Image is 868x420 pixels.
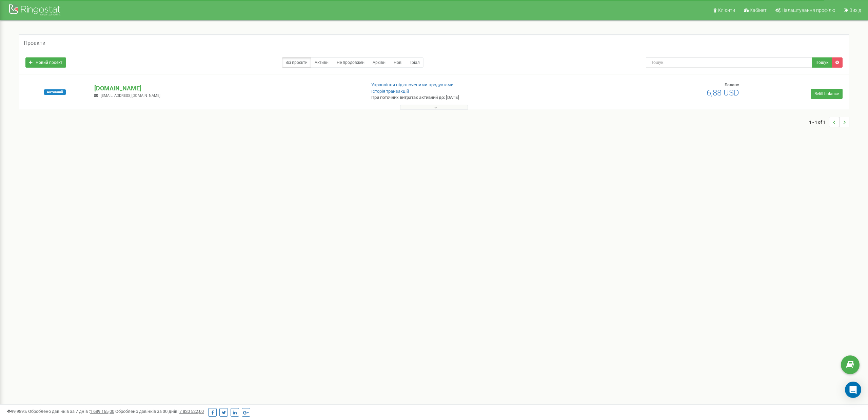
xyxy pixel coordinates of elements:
[718,7,735,13] span: Клієнти
[371,94,568,101] p: При поточних витратах активний до: [DATE]
[782,7,835,13] span: Налаштування профілю
[24,40,45,46] h5: Проєкти
[812,57,832,68] button: Пошук
[369,57,390,68] a: Архівні
[750,7,767,13] span: Кабінет
[390,57,406,68] a: Нові
[94,84,360,93] p: [DOMAIN_NAME]
[25,57,66,68] a: Новий проєкт
[371,82,454,87] a: Управління підключеними продуктами
[809,110,849,134] nav: ...
[101,93,160,98] span: [EMAIL_ADDRESS][DOMAIN_NAME]
[333,57,369,68] a: Не продовжені
[311,57,333,68] a: Активні
[849,7,861,13] span: Вихід
[371,89,409,94] a: Історія транзакцій
[811,89,843,99] a: Refill balance
[809,117,829,127] span: 1 - 1 of 1
[282,57,311,68] a: Всі проєкти
[646,57,812,68] input: Пошук
[707,88,739,98] span: 6,88 USD
[725,82,739,87] span: Баланс
[44,89,66,95] span: Активний
[406,57,423,68] a: Тріал
[845,382,861,398] div: Open Intercom Messenger
[8,3,63,19] img: Ringostat Logo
